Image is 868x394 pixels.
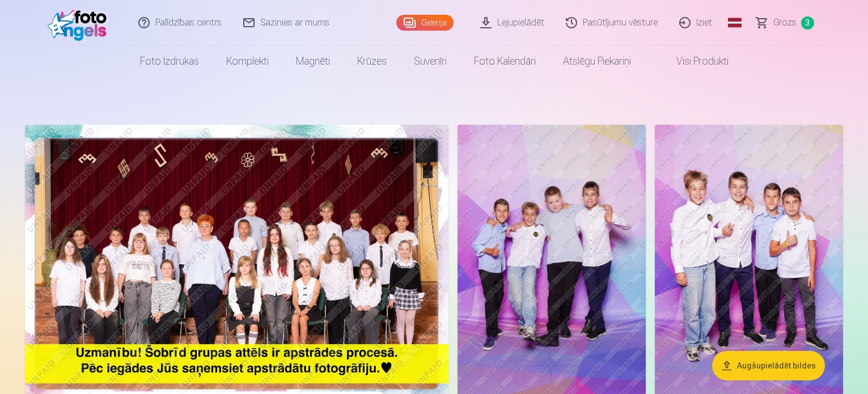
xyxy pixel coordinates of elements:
[344,45,400,77] a: Krūzes
[460,45,549,77] a: Foto kalendāri
[282,45,344,77] a: Magnēti
[645,45,742,77] a: Visi produkti
[213,45,282,77] a: Komplekti
[801,16,814,29] span: 3
[396,15,454,31] a: Galerija
[773,16,797,29] span: Grozs
[126,45,213,77] a: Foto izdrukas
[400,45,460,77] a: Suvenīri
[712,351,825,380] button: Augšupielādēt bildes
[48,5,113,41] img: /fa1
[549,45,645,77] a: Atslēgu piekariņi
